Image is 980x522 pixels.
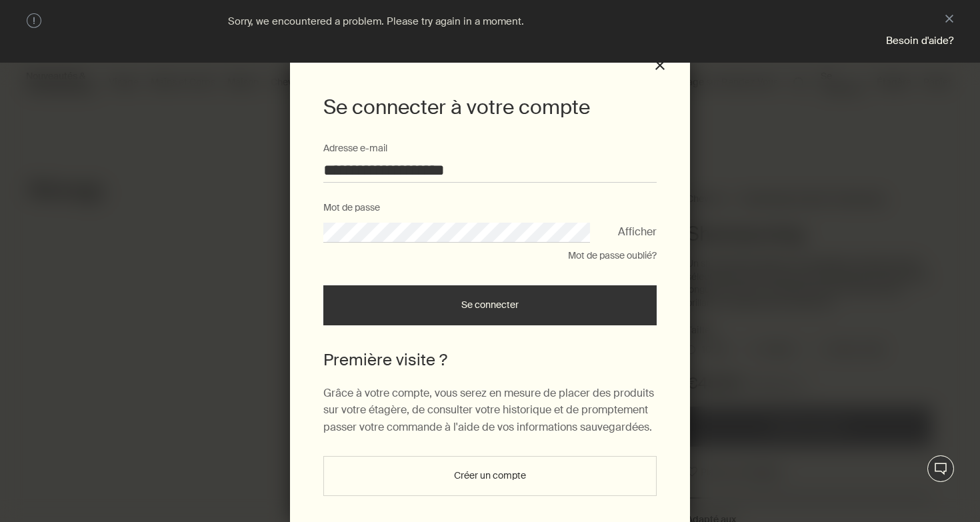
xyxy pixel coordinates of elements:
[568,249,657,263] button: Mot de passe oublié?
[228,13,752,29] p: Sorry, we encountered a problem. Please try again in a moment.
[323,385,657,436] p: Grâce à votre compte, vous serez en mesure de placer des produits sur votre étagère, de consulter...
[886,34,953,47] a: Besoin d'aide?
[323,456,657,496] button: Créer un compte
[323,349,657,371] h2: Première visite ?
[323,93,657,121] h1: Se connecter à votre compte
[927,455,954,482] button: Chat en direct
[618,223,657,241] button: Afficher
[654,59,666,71] button: Fermer
[323,285,657,325] button: Se connecter
[945,13,953,27] button: Close Dialog Banner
